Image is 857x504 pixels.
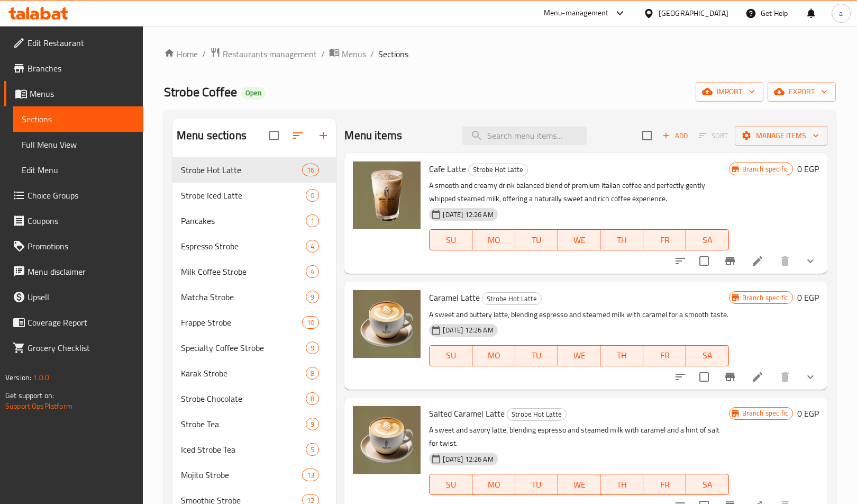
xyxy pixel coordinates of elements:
[429,290,480,305] span: Caramel Latte
[661,130,689,142] span: Add
[306,265,319,278] div: items
[241,88,266,97] span: Open
[429,345,472,366] button: SU
[353,406,421,474] img: Salted Caramel Latte
[605,232,639,248] span: TH
[303,470,318,480] span: 13
[562,477,597,492] span: WE
[306,418,319,430] div: items
[302,469,319,481] div: items
[306,267,318,277] span: 4
[302,164,319,176] div: items
[472,345,515,366] button: MO
[181,418,306,430] span: Strobe Tea
[515,229,558,250] button: TU
[13,106,143,132] a: Sections
[306,392,319,405] div: items
[648,348,682,363] span: FR
[181,240,306,253] div: Espresso Strobe
[5,371,31,384] span: Version:
[181,164,302,176] span: Strobe Hot Latte
[558,474,601,495] button: WE
[429,406,505,421] span: Salted Caramel Latte
[172,183,336,208] div: Strobe Iced Latte0
[605,477,639,492] span: TH
[797,406,819,421] h6: 0 EGP
[306,292,318,302] span: 9
[306,443,319,456] div: items
[4,284,143,310] a: Upsell
[429,424,728,450] p: A sweet and savory latte, blending espresso and steamed milk with caramel and a hint of salt for ...
[223,48,317,60] span: Restaurants management
[177,128,247,143] h2: Menu sections
[507,408,567,421] div: Strobe Hot Latte
[181,214,306,227] span: Pancakes
[839,7,843,19] span: a
[302,316,319,329] div: items
[370,48,374,60] li: /
[263,124,285,147] span: Select all sections
[181,316,302,329] span: Frappe Strobe
[738,408,792,418] span: Branch specific
[704,85,755,98] span: import
[4,233,143,259] a: Promotions
[303,318,318,328] span: 10
[306,368,318,379] span: 8
[306,241,318,251] span: 4
[306,394,318,404] span: 8
[643,474,686,495] button: FR
[22,138,135,151] span: Full Menu View
[181,265,306,278] div: Milk Coffee Strobe
[434,477,468,492] span: SU
[28,240,135,253] span: Promotions
[181,367,306,380] div: Karak Strobe
[429,179,728,205] p: A smooth and creamy drink balanced blend of premium italian coffee and perfectly gently whipped s...
[306,445,318,455] span: 5
[353,161,421,229] img: Cafe Latte
[659,7,728,19] div: [GEOGRAPHIC_DATA]
[164,48,198,60] a: Home
[772,364,798,390] button: delete
[468,164,528,176] div: Strobe Hot Latte
[172,157,336,183] div: Strobe Hot Latte16
[693,250,715,272] span: Select to update
[515,345,558,366] button: TU
[600,229,643,250] button: TH
[738,164,792,174] span: Branch specific
[172,310,336,335] div: Frappe Strobe10
[285,123,311,148] span: Sort sections
[600,345,643,366] button: TH
[303,165,318,175] span: 16
[181,291,306,303] span: Matcha Strobe
[378,48,408,60] span: Sections
[472,229,515,250] button: MO
[4,259,143,284] a: Menu disclaimer
[172,208,336,233] div: Pancakes1
[172,233,336,259] div: Espresso Strobe4
[306,189,319,202] div: items
[798,364,823,390] button: show more
[306,240,319,253] div: items
[202,48,206,60] li: /
[477,348,511,363] span: MO
[434,348,468,363] span: SU
[172,284,336,310] div: Matcha Strobe9
[344,128,402,143] h2: Menu items
[643,345,686,366] button: FR
[181,443,306,456] span: Iced Strobe Tea
[668,248,693,274] button: sort-choices
[4,81,143,106] a: Menus
[181,341,306,354] div: Specialty Coffee Strobe
[690,477,725,492] span: SA
[429,161,466,177] span: Cafe Latte
[507,408,566,420] span: Strobe Hot Latte
[353,290,421,358] img: Caramel Latte
[164,47,836,61] nav: breadcrumb
[172,386,336,411] div: Strobe Chocolate8
[172,361,336,386] div: Karak Strobe8
[22,164,135,176] span: Edit Menu
[686,474,729,495] button: SA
